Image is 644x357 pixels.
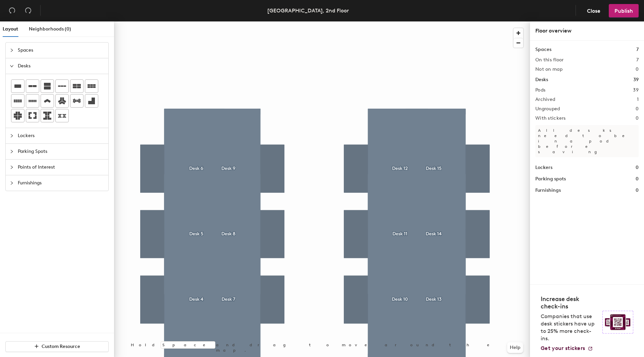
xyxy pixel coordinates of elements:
[535,76,548,83] h1: Desks
[535,106,560,112] h2: Ungrouped
[42,344,80,349] span: Custom Resource
[18,160,104,175] span: Points of Interest
[21,4,35,17] button: Redo (⌘ + ⇧ + Z)
[636,106,639,112] h2: 0
[633,87,639,93] h2: 39
[267,6,349,15] div: [GEOGRAPHIC_DATA], 2nd Floor
[637,97,639,102] h2: 1
[636,175,639,183] h1: 0
[535,125,639,157] p: All desks need to be in a pod before saving
[535,87,545,93] h2: Pods
[636,164,639,171] h1: 0
[535,27,639,35] div: Floor overview
[10,64,14,68] span: expanded
[581,4,606,17] button: Close
[535,67,562,72] h2: Not on map
[535,46,551,53] h1: Spaces
[541,345,593,352] a: Get your stickers
[18,144,104,159] span: Parking Spots
[636,187,639,194] h1: 0
[10,134,14,138] span: collapsed
[535,164,552,171] h1: Lockers
[5,4,19,17] button: Undo (⌘ + Z)
[535,187,561,194] h1: Furnishings
[29,26,71,32] span: Neighborhoods (0)
[636,57,639,63] h2: 7
[541,295,598,310] h4: Increase desk check-ins
[10,165,14,169] span: collapsed
[3,26,18,32] span: Layout
[18,58,104,74] span: Desks
[636,116,639,121] h2: 0
[10,48,14,52] span: collapsed
[541,313,598,342] p: Companies that use desk stickers have up to 25% more check-ins.
[18,128,104,143] span: Lockers
[18,175,104,191] span: Furnishings
[10,150,14,154] span: collapsed
[614,8,633,14] span: Publish
[602,311,633,334] img: Sticker logo
[636,46,639,53] h1: 7
[636,67,639,72] h2: 0
[535,175,566,183] h1: Parking spots
[535,116,566,121] h2: With stickers
[535,97,555,102] h2: Archived
[535,57,564,63] h2: On this floor
[587,8,600,14] span: Close
[507,342,523,353] button: Help
[633,76,639,83] h1: 39
[541,345,585,351] span: Get your stickers
[609,4,639,17] button: Publish
[9,7,15,14] span: undo
[18,43,104,58] span: Spaces
[10,181,14,185] span: collapsed
[5,341,109,352] button: Custom Resource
